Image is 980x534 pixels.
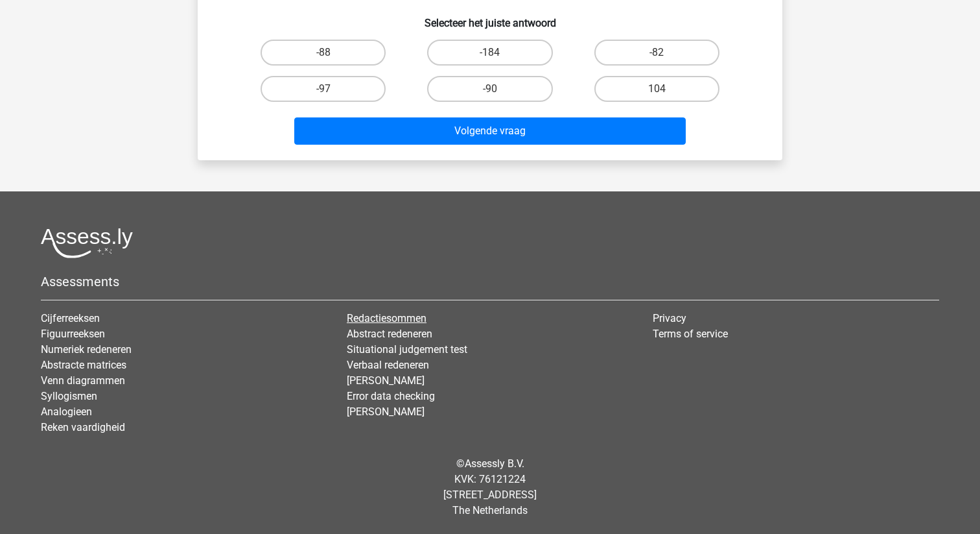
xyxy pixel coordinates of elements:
a: Redactiesommen [347,312,426,324]
a: Figuurreeksen [41,328,105,340]
a: Cijferreeksen [41,312,100,324]
a: Reken vaardigheid [41,421,125,433]
a: Assessly B.V. [465,457,524,470]
a: Privacy [653,312,686,324]
a: Terms of service [653,328,728,340]
a: Analogieen [41,406,92,418]
label: -82 [594,40,719,66]
a: [PERSON_NAME] [347,374,425,387]
a: Error data checking [347,390,435,402]
a: [PERSON_NAME] [347,406,425,418]
a: Situational judgement test [347,343,467,356]
label: -184 [427,40,552,66]
a: Abstract redeneren [347,328,432,340]
a: Numeriek redeneren [41,343,132,356]
a: Venn diagrammen [41,374,125,387]
div: © KVK: 76121224 [STREET_ADDRESS] The Netherlands [31,446,949,529]
h5: Assessments [41,274,939,289]
a: Abstracte matrices [41,359,126,371]
a: Syllogismen [41,390,97,402]
label: -97 [261,76,386,102]
label: 104 [594,76,719,102]
label: -90 [427,76,552,102]
img: Assessly logo [41,228,133,258]
a: Verbaal redeneren [347,359,429,371]
button: Volgende vraag [294,117,686,145]
h6: Selecteer het juiste antwoord [218,6,762,29]
label: -88 [261,40,386,66]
